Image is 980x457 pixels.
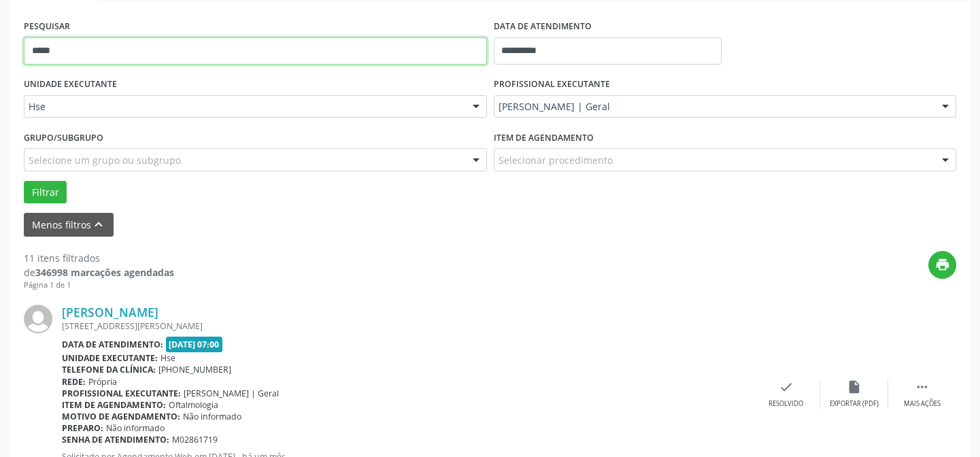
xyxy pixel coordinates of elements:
[169,399,218,411] span: Oftalmologia
[499,100,929,114] span: [PERSON_NAME] | Geral
[62,376,86,388] b: Rede:
[24,280,174,291] div: Página 1 de 1
[88,376,117,388] span: Própria
[494,127,594,148] label: Item de agendamento
[184,388,279,399] span: [PERSON_NAME] | Geral
[62,305,158,320] a: [PERSON_NAME]
[24,265,174,280] div: de
[62,352,158,364] b: Unidade executante:
[847,379,862,394] i: insert_drive_file
[24,127,103,148] label: Grupo/Subgrupo
[904,399,941,409] div: Mais ações
[62,422,103,434] b: Preparo:
[494,16,592,37] label: DATA DE ATENDIMENTO
[768,399,803,409] div: Resolvido
[24,305,52,333] img: img
[62,411,180,422] b: Motivo de agendamento:
[172,434,218,445] span: M02861719
[24,213,114,237] button: Menos filtroskeyboard_arrow_up
[62,388,181,399] b: Profissional executante:
[62,339,163,350] b: Data de atendimento:
[35,266,174,279] strong: 346998 marcações agendadas
[29,100,459,114] span: Hse
[830,399,879,409] div: Exportar (PDF)
[779,379,794,394] i: check
[91,217,106,232] i: keyboard_arrow_up
[62,364,156,375] b: Telefone da clínica:
[62,320,752,332] div: [STREET_ADDRESS][PERSON_NAME]
[499,153,613,167] span: Selecionar procedimento
[24,251,174,265] div: 11 itens filtrados
[62,434,169,445] b: Senha de atendimento:
[166,337,223,352] span: [DATE] 07:00
[29,153,181,167] span: Selecione um grupo ou subgrupo
[935,257,950,272] i: print
[494,74,610,95] label: PROFISSIONAL EXECUTANTE
[915,379,930,394] i: 
[160,352,175,364] span: Hse
[24,16,70,37] label: PESQUISAR
[158,364,231,375] span: [PHONE_NUMBER]
[62,399,166,411] b: Item de agendamento:
[928,251,956,279] button: print
[106,422,165,434] span: Não informado
[24,74,117,95] label: UNIDADE EXECUTANTE
[183,411,241,422] span: Não informado
[24,181,67,204] button: Filtrar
